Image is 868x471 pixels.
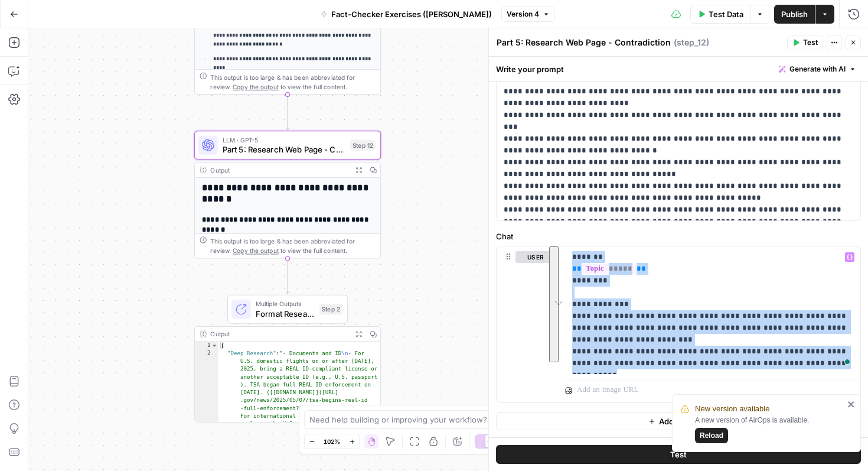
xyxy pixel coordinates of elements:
div: This output is too large & has been abbreviated for review. to view the full content. [210,236,376,256]
span: Copy the output [233,83,279,90]
span: Test [803,37,818,48]
span: Copy the output [233,247,279,254]
button: Fact-Checker Exercises ([PERSON_NAME]) [314,5,499,24]
button: close [847,399,856,409]
span: 102% [324,437,340,446]
button: Generate with AI [774,61,861,77]
span: Fact-Checker Exercises ([PERSON_NAME]) [331,8,492,20]
span: ( step_12 ) [674,37,709,48]
div: Output [210,165,348,174]
button: Test [787,35,823,50]
div: 1 [195,342,218,349]
div: This output is too large & has been abbreviated for review. to view the full content. [210,72,376,92]
label: Chat [496,230,861,242]
span: New version available [695,403,769,415]
div: Write your prompt [489,57,868,81]
g: Edge from step_12 to step_2 [286,259,289,294]
div: user [497,246,556,402]
span: Test Data [709,8,743,20]
button: Add Message [496,412,861,430]
div: A new version of AirOps is available. [695,415,844,443]
button: user [515,251,556,263]
g: Edge from step_11 to step_12 [286,95,289,129]
span: Reload [700,430,723,441]
span: Test [670,449,687,460]
button: Test Data [690,5,750,24]
span: Add Message [659,415,709,427]
span: LLM · GPT-5 [223,135,345,144]
button: Version 4 [501,7,555,22]
button: Publish [774,5,815,24]
div: To enrich screen reader interactions, please activate Accessibility in Grammarly extension settings [565,246,860,374]
div: Multiple OutputsFormat Research OutputStep 2Output{ "Deep Research":"- Documents and ID\n- For U.... [194,295,381,423]
span: Version 4 [507,9,539,20]
textarea: Part 5: Research Web Page - Contradiction [497,37,671,48]
span: Publish [781,8,808,20]
span: Toggle code folding, rows 1 through 3 [211,342,217,349]
div: Step 2 [319,304,342,314]
span: Generate with AI [789,64,846,74]
button: Reload [695,428,728,443]
div: Output [210,329,348,339]
div: Step 12 [350,140,376,151]
button: Test [496,445,861,464]
span: Multiple Outputs [256,299,315,308]
span: Part 5: Research Web Page - Contradiction [223,144,345,155]
span: Format Research Output [256,307,315,319]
